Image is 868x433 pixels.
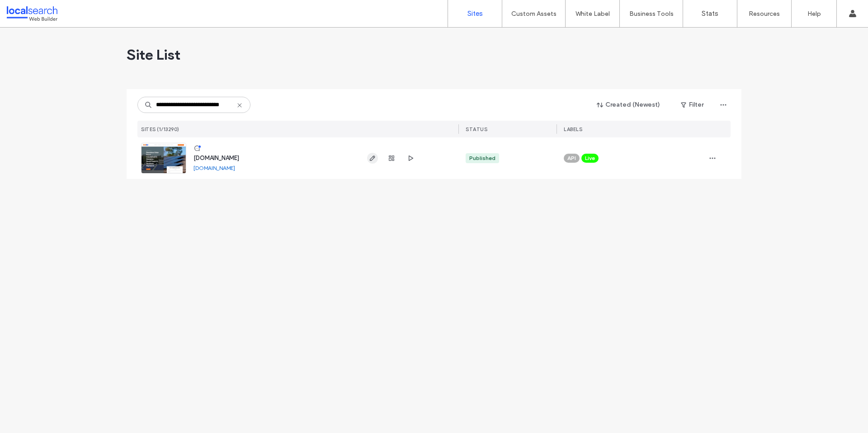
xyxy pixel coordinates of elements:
div: Published [469,154,495,162]
span: API [567,154,576,162]
a: [DOMAIN_NAME] [193,165,235,171]
label: Help [807,10,821,18]
label: Stats [702,9,718,18]
button: Created (Newest) [589,98,668,112]
label: Resources [749,10,780,18]
label: Sites [467,9,483,18]
label: Business Tools [629,10,674,18]
span: Site List [127,46,180,64]
a: [DOMAIN_NAME] [193,155,239,161]
span: Live [585,154,595,162]
button: Filter [672,98,712,112]
span: LABELS [564,126,582,132]
label: Custom Assets [511,10,557,18]
span: Help [21,6,39,14]
label: White Label [576,10,610,18]
span: SITES (1/13290) [141,126,179,132]
span: STATUS [466,126,487,132]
